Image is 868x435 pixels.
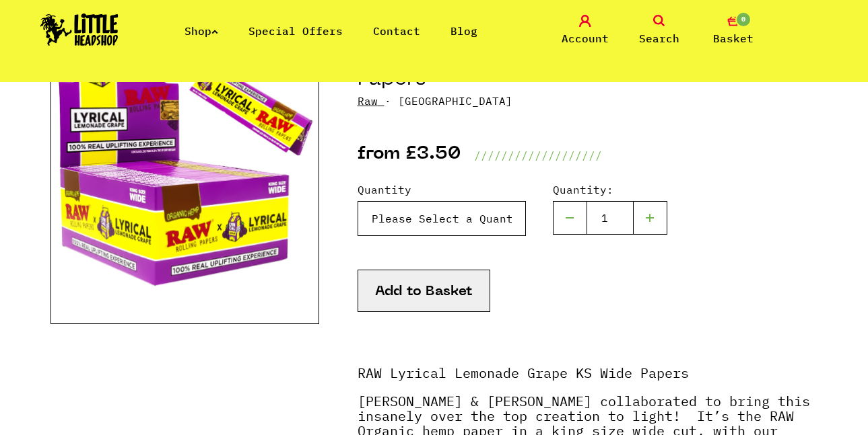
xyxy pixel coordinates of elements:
[358,93,818,109] p: · [GEOGRAPHIC_DATA]
[626,15,693,46] a: Search
[358,270,490,312] button: Add to Basket
[358,364,689,382] strong: RAW Lyrical Lemonade Grape KS Wide Papers
[185,24,218,38] a: Shop
[358,182,526,198] label: Quantity
[373,24,420,38] a: Contact
[713,30,754,46] span: Basket
[735,11,752,28] span: 0
[248,24,343,38] a: Special Offers
[562,30,609,46] span: Account
[40,13,119,46] img: Little Head Shop Logo
[587,201,634,235] input: 1
[474,147,602,163] p: ///////////////////
[358,147,461,163] p: from £3.50
[639,30,679,46] span: Search
[700,15,767,46] a: 0 Basket
[358,94,378,108] a: Raw
[553,182,667,198] label: Quantity:
[450,24,477,38] a: Blog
